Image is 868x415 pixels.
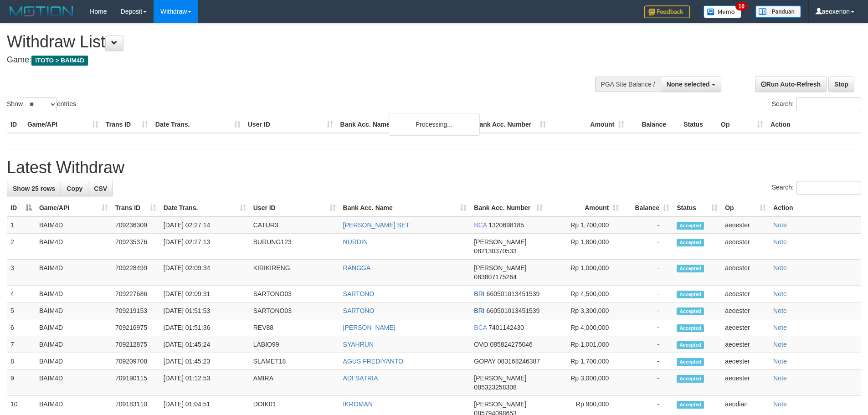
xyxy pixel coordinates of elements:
[622,353,673,370] td: -
[36,370,112,396] td: BAIM4D
[721,353,770,370] td: aeoester
[796,97,861,111] input: Search:
[250,319,339,336] td: REV88
[490,341,532,348] span: Copy 085824275046 to clipboard
[498,358,540,365] span: Copy 083168246387 to clipboard
[772,97,861,111] label: Search:
[474,221,487,229] span: BCA
[7,181,61,196] a: Show 25 rows
[88,181,113,196] a: CSV
[36,319,112,336] td: BAIM4D
[112,216,160,234] td: 709236309
[94,185,107,192] span: CSV
[343,324,395,331] a: [PERSON_NAME]
[546,302,622,319] td: Rp 3,300,000
[546,216,622,234] td: Rp 1,700,000
[721,319,770,336] td: aeoester
[339,200,471,216] th: Bank Acc. Name: activate to sort column ascending
[474,307,484,314] span: BRI
[721,260,770,286] td: aeoester
[474,341,488,348] span: OVO
[721,286,770,302] td: aeoester
[389,113,480,136] div: Processing...
[772,181,861,195] label: Search:
[112,370,160,396] td: 709190115
[677,324,704,332] span: Accepted
[160,200,250,216] th: Date Trans.: activate to sort column ascending
[7,234,36,260] td: 2
[546,260,622,286] td: Rp 1,000,000
[343,358,404,365] a: AGUS FREDIYANTO
[546,370,622,396] td: Rp 3,000,000
[680,116,717,133] th: Status
[721,216,770,234] td: aeoester
[677,222,704,230] span: Accepted
[36,336,112,353] td: BAIM4D
[546,234,622,260] td: Rp 1,800,000
[474,290,484,297] span: BRI
[704,5,742,18] img: Button%20Memo.svg
[36,353,112,370] td: BAIM4D
[343,290,375,297] a: SARTONO
[7,336,36,353] td: 7
[828,77,854,92] a: Stop
[337,116,472,133] th: Bank Acc. Name
[112,353,160,370] td: 709209708
[474,247,516,255] span: Copy 082130370533 to clipboard
[546,353,622,370] td: Rp 1,700,000
[667,81,710,88] span: None selected
[61,181,88,196] a: Copy
[250,216,339,234] td: CATUR3
[474,324,487,331] span: BCA
[112,319,160,336] td: 709216975
[7,353,36,370] td: 8
[343,400,373,408] a: IKROMAN
[677,291,704,298] span: Accepted
[622,286,673,302] td: -
[622,302,673,319] td: -
[36,286,112,302] td: BAIM4D
[721,370,770,396] td: aeoester
[112,234,160,260] td: 709235376
[102,116,152,133] th: Trans ID
[160,336,250,353] td: [DATE] 01:45:24
[622,336,673,353] td: -
[622,370,673,396] td: -
[595,77,661,92] div: PGA Site Balance /
[112,286,160,302] td: 709227686
[474,384,516,391] span: Copy 085323258308 to clipboard
[673,200,721,216] th: Status: activate to sort column ascending
[36,200,112,216] th: Game/API: activate to sort column ascending
[7,200,36,216] th: ID: activate to sort column descending
[773,341,787,348] a: Note
[721,336,770,353] td: aeoester
[31,56,88,66] span: ITOTO > BAIM4D
[343,221,410,229] a: [PERSON_NAME] SET
[773,324,787,331] a: Note
[7,302,36,319] td: 5
[773,290,787,297] a: Note
[735,2,748,10] span: 10
[677,341,704,349] span: Accepted
[24,116,102,133] th: Game/API
[7,33,570,51] h1: Withdraw List
[160,319,250,336] td: [DATE] 01:51:36
[7,319,36,336] td: 6
[488,324,524,331] span: Copy 7401142430 to clipboard
[773,307,787,314] a: Note
[644,5,690,18] img: Feedback.jpg
[160,353,250,370] td: [DATE] 01:45:23
[550,116,628,133] th: Amount
[721,200,770,216] th: Op: activate to sort column ascending
[721,302,770,319] td: aeoester
[677,401,704,409] span: Accepted
[250,260,339,286] td: KIRIKIRENG
[36,260,112,286] td: BAIM4D
[250,302,339,319] td: SARTONO03
[721,234,770,260] td: aeoester
[471,116,550,133] th: Bank Acc. Number
[112,336,160,353] td: 709212875
[755,77,827,92] a: Run Auto-Refresh
[67,185,82,192] span: Copy
[677,265,704,272] span: Accepted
